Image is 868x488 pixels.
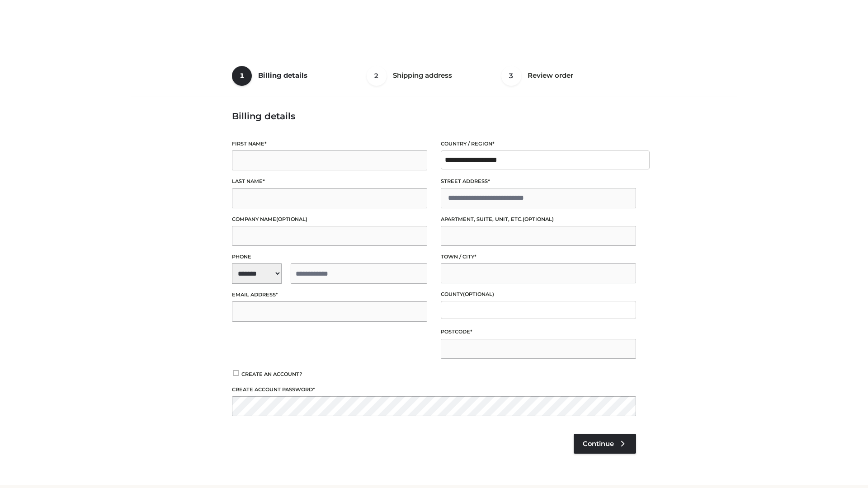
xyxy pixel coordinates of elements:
input: Create an account? [232,370,240,376]
span: (optional) [463,291,494,297]
span: 2 [367,66,387,86]
span: Shipping address [393,71,452,80]
label: Town / City [441,253,636,261]
span: (optional) [523,216,554,222]
span: Review order [528,71,573,80]
a: Continue [574,434,636,454]
span: 3 [501,66,521,86]
span: (optional) [276,216,307,222]
label: Last name [232,177,427,186]
span: 1 [232,66,252,86]
h3: Billing details [232,111,636,122]
label: Phone [232,253,427,261]
label: County [441,290,636,299]
span: Continue [583,440,614,448]
span: Billing details [258,71,307,80]
label: Postcode [441,328,636,336]
label: Email address [232,291,427,299]
label: Country / Region [441,140,636,148]
label: First name [232,140,427,148]
span: Create an account? [241,371,302,377]
label: Company name [232,215,427,224]
label: Street address [441,177,636,186]
label: Apartment, suite, unit, etc. [441,215,636,224]
label: Create account password [232,385,636,394]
